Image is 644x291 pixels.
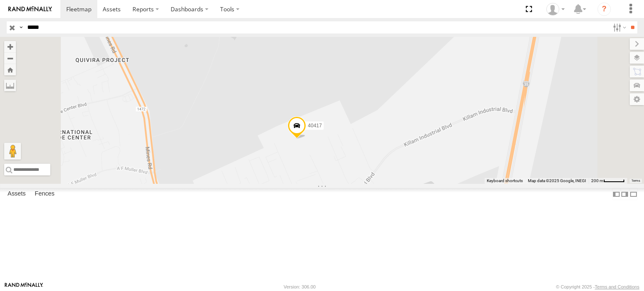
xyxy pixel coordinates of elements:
[4,41,16,52] button: Zoom in
[308,123,322,129] span: 40417
[5,283,43,291] a: Visit our Website
[487,178,523,184] button: Keyboard shortcuts
[591,178,603,183] span: 200 m
[8,6,52,12] img: rand-logo.svg
[556,284,639,289] div: © Copyright 2025 -
[31,188,59,200] label: Fences
[610,21,628,33] label: Search Filter Options
[4,52,16,64] button: Zoom out
[543,3,568,15] div: Juan Oropeza
[597,3,611,16] i: ?
[629,188,638,200] label: Hide Summary Table
[3,188,30,200] label: Assets
[284,284,316,289] div: Version: 306.00
[631,179,640,183] a: Terms (opens in new tab)
[595,284,639,289] a: Terms and Conditions
[4,64,16,75] button: Zoom Home
[18,21,24,33] label: Search Query
[621,188,629,200] label: Dock Summary Table to the Right
[4,143,21,160] button: Drag Pegman onto the map to open Street View
[528,178,586,183] span: Map data ©2025 Google, INEGI
[630,93,644,105] label: Map Settings
[4,80,16,91] label: Measure
[612,188,621,200] label: Dock Summary Table to the Left
[589,178,627,184] button: Map Scale: 200 m per 47 pixels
